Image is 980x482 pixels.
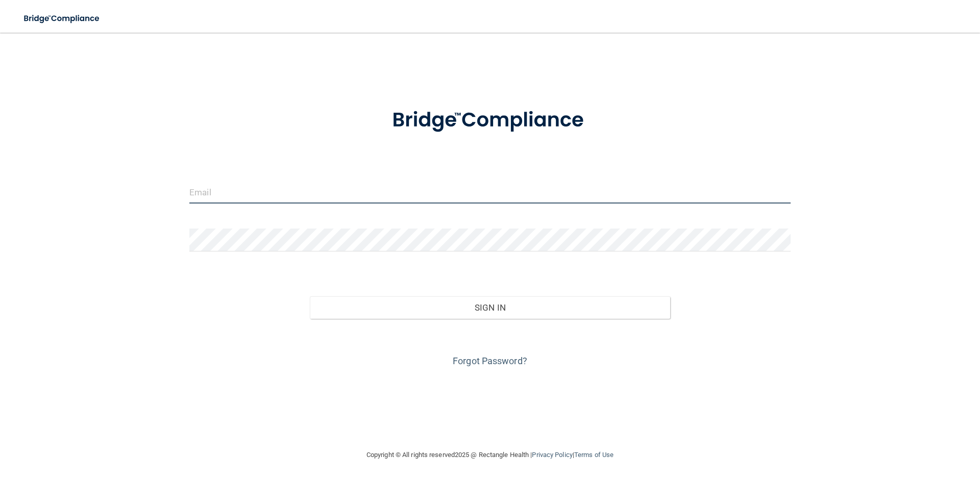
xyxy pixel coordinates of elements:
[532,451,572,459] a: Privacy Policy
[189,181,791,204] input: Email
[453,356,527,366] a: Forgot Password?
[15,8,109,29] img: bridge_compliance_login_screen.278c3ca4.svg
[574,451,614,459] a: Terms of Use
[304,439,676,471] div: Copyright © All rights reserved 2025 @ Rectangle Health | |
[371,94,609,147] img: bridge_compliance_login_screen.278c3ca4.svg
[310,296,671,319] button: Sign In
